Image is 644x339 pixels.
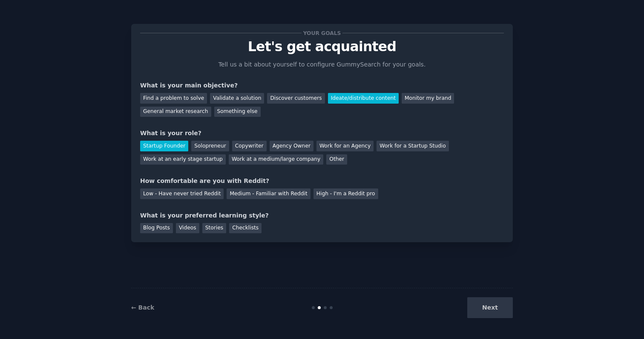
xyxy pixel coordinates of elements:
div: Work at an early stage startup [140,154,226,165]
div: Agency Owner [270,141,313,151]
div: General market research [140,107,211,117]
p: Tell us a bit about yourself to configure GummySearch for your goals. [215,60,429,69]
div: Find a problem to solve [140,93,207,104]
div: What is your main objective? [140,81,504,90]
div: Stories [202,223,226,234]
div: Discover customers [267,93,325,104]
div: Validate a solution [210,93,264,104]
div: Copywriter [232,141,267,151]
div: High - I'm a Reddit pro [313,188,378,199]
div: Blog Posts [140,223,173,234]
div: Ideate/distribute content [328,93,399,104]
div: Monitor my brand [402,93,454,104]
div: Work for an Agency [316,141,374,151]
div: Something else [214,107,261,117]
div: Videos [176,223,199,234]
span: Your goals [302,29,342,38]
div: Other [326,154,347,165]
a: ← Back [131,304,154,311]
div: Work at a medium/large company [229,154,323,165]
div: How comfortable are you with Reddit? [140,177,504,185]
div: Low - Have never tried Reddit [140,188,224,199]
div: What is your role? [140,129,504,138]
div: What is your preferred learning style? [140,211,504,220]
div: Checklists [229,223,262,234]
div: Solopreneur [191,141,229,151]
div: Work for a Startup Studio [377,141,448,151]
div: Medium - Familiar with Reddit [227,188,310,199]
p: Let's get acquainted [140,39,504,54]
div: Startup Founder [140,141,188,151]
